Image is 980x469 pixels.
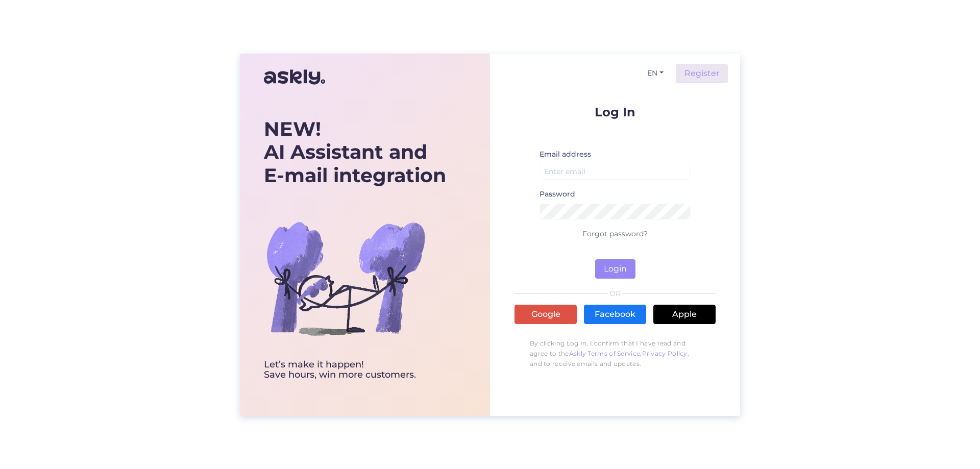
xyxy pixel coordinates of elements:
[608,290,623,297] span: OR
[595,259,635,279] button: Login
[569,350,641,357] a: Askly Terms of Service
[514,305,577,324] a: Google
[264,196,427,360] img: bg-askly
[540,149,591,160] label: Email address
[540,189,575,200] label: Password
[514,333,716,374] p: By clicking Log In, I confirm that I have read and agree to the , , and to receive emails and upd...
[540,164,691,180] input: Enter email
[653,305,716,324] a: Apple
[676,64,728,83] a: Register
[582,229,648,238] a: Forgot password?
[643,66,668,81] button: EN
[584,305,646,324] a: Facebook
[642,350,688,357] a: Privacy Policy
[264,117,321,141] b: NEW!
[514,106,716,118] p: Log In
[264,117,446,187] div: AI Assistant and E-mail integration
[264,360,446,380] div: Let’s make it happen! Save hours, win more customers.
[264,65,325,89] img: Askly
